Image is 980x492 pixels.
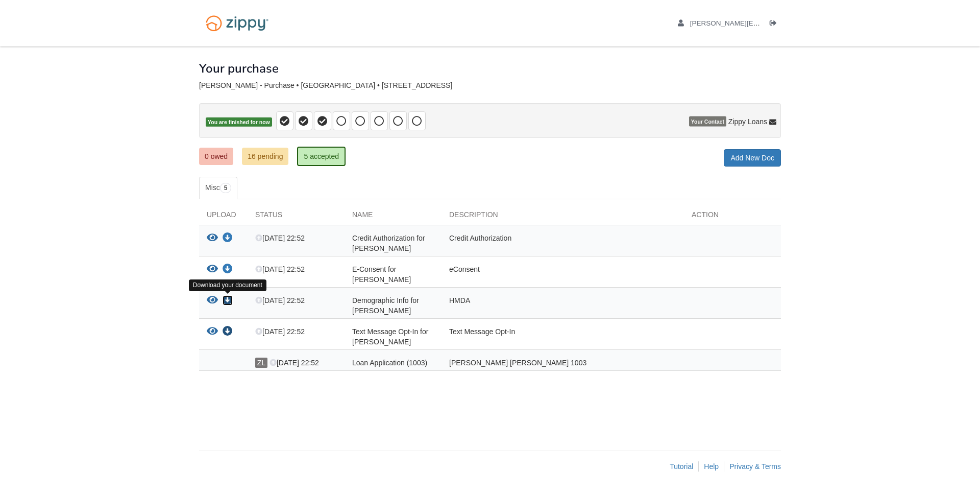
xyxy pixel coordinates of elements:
div: Action [684,209,781,225]
span: [DATE] 22:52 [255,327,305,336]
span: Credit Authorization for [PERSON_NAME] [352,234,425,252]
button: View Text Message Opt-In for Edgar Rodriguez [207,326,218,337]
button: View Credit Authorization for Edgar Rodriguez [207,233,218,244]
button: View E-Consent for Edgar Rodriguez [207,264,218,275]
div: eConsent [442,264,684,285]
span: [DATE] 22:52 [255,234,305,242]
span: 5 [220,183,232,193]
a: 5 accepted [297,147,346,166]
div: Name [345,209,442,225]
div: [PERSON_NAME] - Purchase • [GEOGRAPHIC_DATA] • [STREET_ADDRESS] [199,81,781,90]
a: Tutorial [670,462,693,471]
a: Add New Doc [724,149,781,167]
div: Text Message Opt-In [442,326,684,347]
div: Credit Authorization [442,233,684,253]
button: View Demographic Info for Edgar Rodriguez [207,295,218,306]
span: E-Consent for [PERSON_NAME] [352,265,411,284]
span: [DATE] 22:52 [255,296,305,304]
img: Logo [199,10,275,36]
a: Download E-Consent for Edgar Rodriguez [223,266,233,274]
span: Text Message Opt-In for [PERSON_NAME] [352,327,428,346]
span: Loan Application (1003) [352,359,427,367]
span: rodriguez.edgar517@gmail.com [690,19,864,27]
a: Download Demographic Info for Edgar Rodriguez [223,297,233,305]
div: Status [248,209,345,225]
div: [PERSON_NAME] [PERSON_NAME] 1003 [442,358,684,368]
span: Demographic Info for [PERSON_NAME] [352,296,419,315]
a: Help [704,462,719,471]
a: Download Text Message Opt-In for Edgar Rodriguez [223,328,233,336]
a: edit profile [678,19,864,30]
span: [DATE] 22:52 [255,265,305,273]
a: Download Credit Authorization for Edgar Rodriguez [223,235,233,243]
span: [DATE] 22:52 [269,359,319,367]
div: HMDA [442,295,684,316]
a: Privacy & Terms [729,462,781,471]
span: Zippy Loans [728,116,767,127]
a: Misc [199,177,237,199]
span: You are finished for now [206,118,272,127]
span: ZL [255,358,267,368]
span: Your Contact [689,116,726,127]
div: Description [442,209,684,225]
a: Log out [770,19,781,30]
h1: Your purchase [199,62,279,75]
a: 0 owed [199,148,233,165]
div: Download your document [189,279,266,291]
a: 16 pending [242,148,288,165]
div: Upload [199,209,248,225]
